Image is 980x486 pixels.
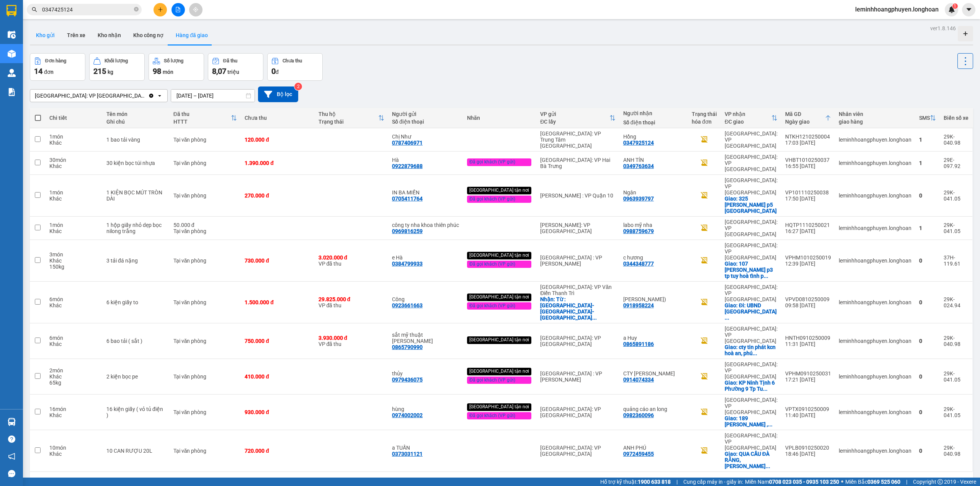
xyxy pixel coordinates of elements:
[785,254,831,261] div: VPHM1010250019
[49,140,99,146] div: Khác
[623,261,654,267] div: 0344348777
[839,373,911,380] div: leminhhoangphuyen.longhoan
[392,302,423,308] div: 0923661663
[944,335,969,347] div: 29K-040.98
[839,409,911,415] div: leminhhoangphuyen.longhoan
[467,403,531,411] div: [GEOGRAPHIC_DATA] tận nơi
[785,119,825,125] div: Ngày giao
[919,338,936,344] div: 0
[839,338,911,344] div: leminhhoangphuyen.longhoan
[315,108,388,128] th: Toggle SortBy
[623,119,684,126] div: Số điện thoại
[245,299,310,305] div: 1.500.000 đ
[392,189,459,196] div: IN BA MIỀN
[623,189,684,196] div: Ngân
[785,261,831,267] div: 12:39 [DATE]
[392,451,423,457] div: 0373031121
[8,418,16,426] img: warehouse-icon
[839,137,911,143] div: leminhhoangphuyen.longhoan
[467,412,531,420] div: Đã gọi khách (VP gửi)
[919,299,936,305] div: 0
[692,111,717,117] div: Trạng thái
[245,192,310,199] div: 270.000 đ
[725,242,777,261] div: [GEOGRAPHIC_DATA]: VP [GEOGRAPHIC_DATA]
[467,252,531,259] div: [GEOGRAPHIC_DATA] tận nơi
[276,69,279,75] span: đ
[245,409,310,415] div: 930.000 đ
[106,373,166,380] div: 2 kiện bọc pe
[7,5,16,16] img: logo-vxr
[467,294,531,301] div: [GEOGRAPHIC_DATA] tận nơi
[623,341,654,347] div: 0865891186
[623,134,684,140] div: Hồng
[623,302,654,308] div: 0918958224
[106,406,166,418] div: 16 kiện giấy ( vỏ tủ điện )
[944,370,969,383] div: 29K-041.05
[540,254,615,267] div: [GEOGRAPHIC_DATA] : VP [PERSON_NAME]
[683,478,743,486] span: Cung cấp máy in - giấy in:
[944,254,969,267] div: 37H-119.61
[785,296,831,302] div: VPVD0810250009
[318,254,384,261] div: 3.020.000 đ
[208,53,263,81] button: Đã thu8,07 triệu
[467,336,531,344] div: [GEOGRAPHIC_DATA] tận nơi
[49,264,99,270] div: 150 kg
[623,335,684,341] div: a Huy
[106,448,166,454] div: 10 CAN RƯỢU 20L
[227,69,239,75] span: triệu
[769,479,839,485] strong: 0708 023 035 - 0935 103 250
[245,137,310,143] div: 120.000 đ
[785,451,831,457] div: 18:46 [DATE]
[725,119,771,125] div: ĐC giao
[785,377,831,383] div: 17:21 [DATE]
[49,341,99,347] div: Khác
[8,88,16,96] img: solution-icon
[42,5,132,14] input: Tìm tên, số ĐT hoặc mã đơn
[49,451,99,457] div: Khác
[8,69,16,77] img: warehouse-icon
[540,335,615,347] div: [GEOGRAPHIC_DATA]: VP [GEOGRAPHIC_DATA]
[49,335,99,341] div: 6 món
[540,284,615,296] div: [GEOGRAPHIC_DATA]: VP Văn Điển Thanh Trì
[944,189,969,202] div: 29K-041.05
[785,302,831,308] div: 09:58 [DATE]
[467,261,531,268] div: Đã gọi khách (VP gửi)
[49,380,99,386] div: 65 kg
[623,157,684,163] div: ANH TÍN
[467,302,531,310] div: Đã gọi khách (VP gửi)
[44,69,54,75] span: đơn
[49,228,99,234] div: Khác
[32,7,37,12] span: search
[49,373,99,380] div: Khác
[919,192,936,199] div: 0
[45,58,66,64] div: Đơn hàng
[540,119,609,125] div: ĐC lấy
[173,119,231,125] div: HTTT
[919,225,936,231] div: 1
[785,134,831,140] div: NTKH1210250004
[623,451,654,457] div: 0972459455
[392,134,459,140] div: Chị Như
[919,160,936,166] div: 1
[30,26,61,44] button: Kho gửi
[915,108,940,128] th: Toggle SortBy
[919,409,936,415] div: 0
[785,228,831,234] div: 16:27 [DATE]
[623,254,684,261] div: c hương
[839,119,911,125] div: giao hàng
[392,163,423,169] div: 0922879688
[49,406,99,412] div: 16 món
[189,3,203,16] button: aim
[106,111,166,117] div: Tên món
[540,296,615,321] div: Nhận: Từ : Gần chùa Lương Xá- Yên Thắng-Ý Yên-Nam Định
[623,196,654,202] div: 0963939797
[49,296,99,302] div: 6 món
[600,478,671,486] span: Hỗ trợ kỹ thuật:
[153,67,161,76] span: 98
[158,7,163,12] span: plus
[35,92,147,99] div: [GEOGRAPHIC_DATA]: VP [GEOGRAPHIC_DATA]
[392,412,423,418] div: 0974002002
[157,93,163,99] svg: open
[105,58,128,64] div: Khối lượng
